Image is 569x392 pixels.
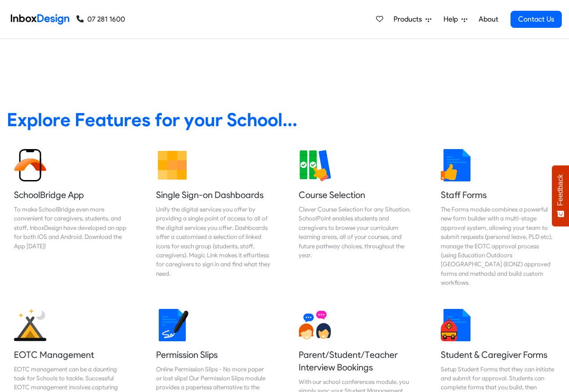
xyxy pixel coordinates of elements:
div: The Forms module combines a powerful new form builder with a multi-stage approval system, allowin... [441,205,555,287]
img: 2022_01_13_icon_thumbsup.svg [441,149,473,181]
img: 2022_01_13_icon_student_form.svg [441,309,473,341]
h5: EOTC Management [14,348,128,361]
a: Staff Forms The Forms module combines a powerful new form builder with a multi-stage approval sys... [434,142,562,295]
a: About [476,10,501,28]
heading: Explore Features for your School... [7,108,562,131]
img: 2022_01_13_icon_conversation.svg [299,309,331,341]
img: 2022_01_13_icon_course_selection.svg [299,149,331,181]
h5: Staff Forms [441,189,555,201]
span: Help [444,14,461,25]
a: Contact Us [511,11,562,28]
a: SchoolBridge App To make SchoolBridge even more convenient for caregivers, students, and staff, I... [7,142,135,295]
div: To make SchoolBridge even more convenient for caregivers, students, and staff, InboxDesign have d... [14,205,128,251]
h5: Permission Slips [156,348,270,361]
div: Unify the digital services you offer by providing a single point of access to all of the digital ... [156,205,270,278]
span: Products [394,14,426,25]
img: 2022_01_18_icon_signature.svg [156,309,188,341]
h5: Single Sign-on Dashboards [156,189,270,201]
button: Feedback - Show survey [552,165,569,226]
h5: Student & Caregiver Forms [441,348,555,361]
img: 2022_01_13_icon_sb_app.svg [14,149,46,181]
a: Products [390,10,435,28]
a: Single Sign-on Dashboards Unify the digital services you offer by providing a single point of acc... [149,142,278,295]
a: Help [440,10,471,28]
img: 2022_01_25_icon_eonz.svg [14,309,46,341]
a: 07 281 1600 [76,14,125,25]
h5: Course Selection [299,189,413,201]
h5: Parent/Student/Teacher Interview Bookings [299,348,413,374]
h5: SchoolBridge App [14,189,128,201]
div: Clever Course Selection for any Situation. SchoolPoint enables students and caregivers to browse ... [299,205,413,260]
span: Feedback [556,174,565,206]
img: 2022_01_13_icon_grid.svg [156,149,188,181]
a: Course Selection Clever Course Selection for any Situation. SchoolPoint enables students and care... [291,142,420,295]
